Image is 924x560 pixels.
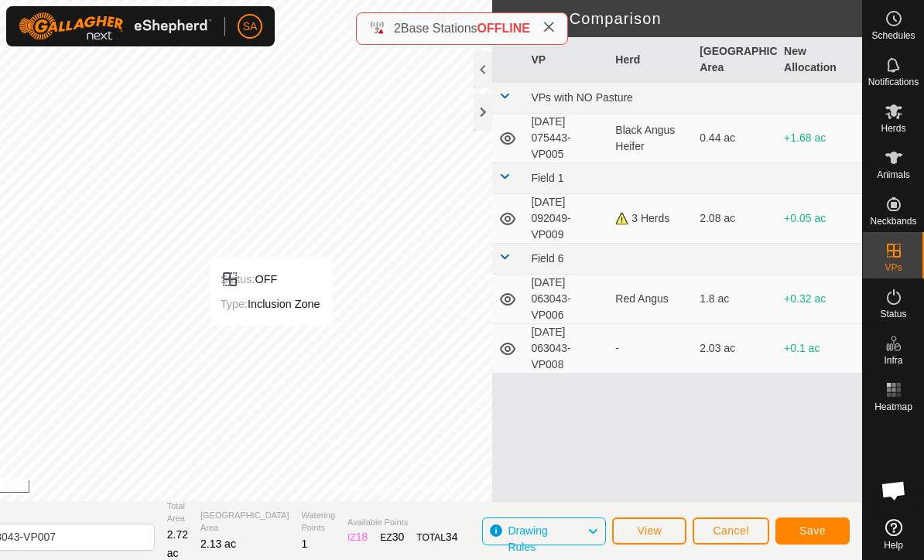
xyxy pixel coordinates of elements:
div: TOTAL [416,529,457,545]
span: Watering Points [302,509,336,534]
span: Field 6 [531,252,563,265]
span: 1 [302,538,308,550]
td: [DATE] 063043-VP008 [525,324,609,374]
span: Notifications [868,77,919,87]
span: Herds [881,124,905,133]
span: [GEOGRAPHIC_DATA] Area [200,509,289,534]
span: SA [243,19,258,35]
a: Contact Us [409,481,455,495]
div: Red Angus [615,291,687,307]
span: Heatmap [874,402,912,411]
a: Privacy Policy [333,481,391,495]
td: +0.1 ac [778,324,862,374]
div: IZ [347,529,368,545]
button: Cancel [693,517,769,545]
button: View [612,517,686,545]
span: Infra [884,356,902,365]
span: Drawing Rules [508,524,547,553]
span: OFFLINE [477,22,530,35]
span: VPs [885,263,902,272]
a: Open chat [871,467,917,514]
td: +1.68 ac [778,114,862,163]
a: Help [863,513,924,556]
td: 2.03 ac [693,324,778,374]
td: +0.05 ac [778,194,862,244]
span: 34 [446,531,458,543]
div: EZ [380,529,404,545]
span: 30 [392,531,405,543]
span: 2.13 ac [200,538,236,550]
td: [DATE] 075443-VP005 [525,114,609,163]
span: Field 1 [531,172,563,184]
span: Base Stations [401,22,477,35]
td: 0.44 ac [693,114,778,163]
th: Herd [609,37,693,83]
span: 18 [356,531,368,543]
span: Cancel [713,524,749,537]
h2: VP Area Comparison [501,9,862,28]
div: - [615,340,687,357]
td: [DATE] 092049-VP009 [525,194,609,244]
span: Save [799,524,826,537]
span: 2 [394,22,401,35]
span: View [637,524,662,537]
td: [DATE] 063043-VP006 [525,275,609,324]
button: Save [775,517,850,545]
span: 2.72 ac [167,528,188,559]
div: Black Angus Heifer [615,122,687,155]
span: Total Area [167,500,188,525]
div: OFF [221,270,320,289]
div: Inclusion Zone [221,295,320,313]
span: Animals [877,170,910,179]
td: +0.32 ac [778,275,862,324]
span: Status [880,309,906,319]
th: [GEOGRAPHIC_DATA] Area [693,37,778,83]
img: Gallagher Logo [19,12,212,40]
span: Help [884,541,903,550]
span: VPs with NO Pasture [531,91,633,104]
span: Schedules [871,31,915,40]
td: 1.8 ac [693,275,778,324]
div: 3 Herds [615,210,687,227]
td: 2.08 ac [693,194,778,244]
span: Neckbands [870,217,916,226]
th: New Allocation [778,37,862,83]
label: Type: [221,298,248,310]
span: Available Points [347,516,457,529]
th: VP [525,37,609,83]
